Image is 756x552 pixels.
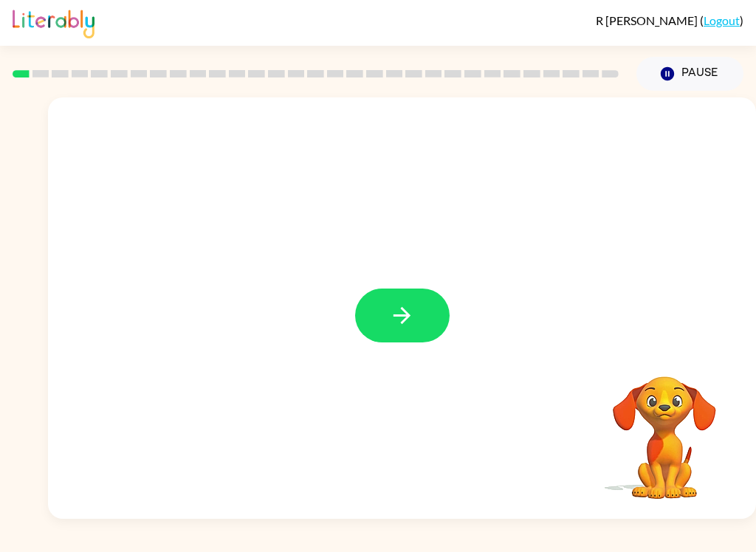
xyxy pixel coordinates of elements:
[704,13,740,27] a: Logout
[591,353,738,501] video: Your browser must support playing .mp4 files to use Literably. Please try using another browser.
[596,13,743,27] div: ( )
[596,13,700,27] span: R [PERSON_NAME]
[13,6,94,38] img: Literably
[636,57,743,91] button: Pause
